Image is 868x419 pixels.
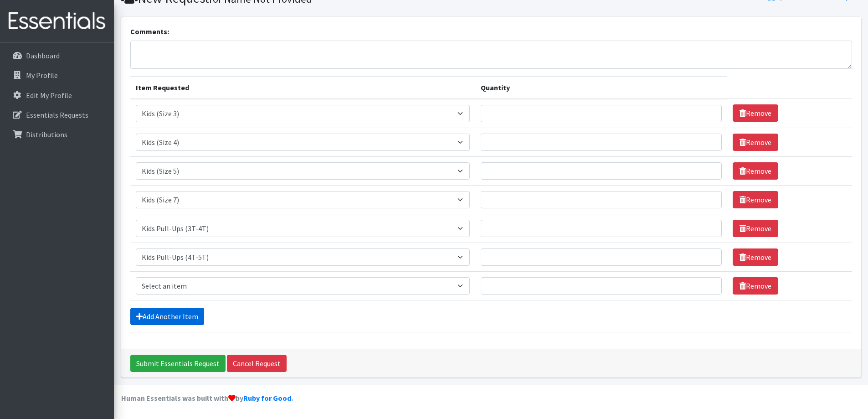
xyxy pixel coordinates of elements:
[475,76,727,99] th: Quantity
[733,191,778,208] a: Remove
[733,162,778,180] a: Remove
[243,393,291,403] a: Ruby for Good
[121,393,293,403] strong: Human Essentials was built with by .
[4,125,110,144] a: Distributions
[4,86,110,104] a: Edit My Profile
[26,110,88,119] p: Essentials Requests
[733,220,778,237] a: Remove
[4,47,110,65] a: Dashboard
[4,6,110,36] img: HumanEssentials
[227,355,287,372] a: Cancel Request
[4,66,110,84] a: My Profile
[733,248,778,266] a: Remove
[733,104,778,122] a: Remove
[130,355,226,372] input: Submit Essentials Request
[130,308,204,325] a: Add Another Item
[733,277,778,295] a: Remove
[26,130,67,139] p: Distributions
[26,71,58,80] p: My Profile
[130,26,169,37] label: Comments:
[733,134,778,151] a: Remove
[26,91,72,100] p: Edit My Profile
[26,51,60,60] p: Dashboard
[130,76,476,99] th: Item Requested
[4,106,110,124] a: Essentials Requests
